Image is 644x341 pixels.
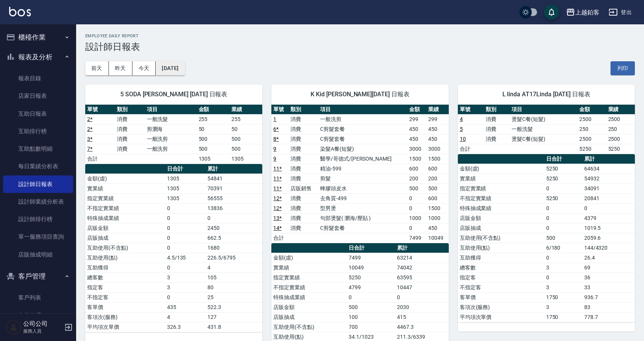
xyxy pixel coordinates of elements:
[206,312,262,322] td: 127
[289,134,318,144] td: 消費
[544,154,582,164] th: 日合計
[467,91,626,98] span: L linda AT17Linda [DATE] 日報表
[426,124,449,134] td: 450
[582,154,635,164] th: 累計
[606,134,635,144] td: 2500
[426,203,449,213] td: 1500
[85,183,165,193] td: 實業績
[3,47,73,67] button: 報表及分析
[289,183,318,193] td: 店販銷售
[145,134,197,144] td: 一般洗剪
[458,193,544,203] td: 不指定實業績
[460,116,463,122] a: 4
[544,272,582,282] td: 0
[85,105,115,115] th: 單號
[582,233,635,243] td: 2059.6
[206,243,262,253] td: 1680
[510,124,577,134] td: 一般洗髮
[347,292,395,302] td: 0
[395,302,449,312] td: 2030
[582,263,635,272] td: 69
[145,144,197,154] td: 一般洗剪
[544,312,582,322] td: 1750
[271,292,347,302] td: 特殊抽成業績
[165,292,206,302] td: 0
[510,105,577,115] th: 項目
[9,7,31,16] img: Logo
[577,134,606,144] td: 2500
[289,174,318,183] td: 消費
[145,114,197,124] td: 一般洗髮
[407,193,426,203] td: 0
[407,203,426,213] td: 0
[582,174,635,183] td: 54932
[85,282,165,292] td: 指定客
[94,91,253,98] span: 5 SODA [PERSON_NAME] [DATE] 日報表
[197,144,230,154] td: 500
[206,183,262,193] td: 70391
[85,302,165,312] td: 客單價
[582,213,635,223] td: 4379
[115,105,145,115] th: 類別
[460,126,463,132] a: 5
[407,174,426,183] td: 200
[3,87,73,105] a: 店家日報表
[85,233,165,243] td: 店販抽成
[458,144,484,154] td: 合計
[85,164,262,332] table: a dense table
[318,154,407,164] td: 醫學/哥德式/[PERSON_NAME]
[582,302,635,312] td: 83
[3,246,73,263] a: 店販抽成明細
[230,154,262,164] td: 1305
[271,105,289,115] th: 單號
[85,203,165,213] td: 不指定實業績
[458,282,544,292] td: 不指定客
[85,61,109,75] button: 前天
[582,292,635,302] td: 936.7
[563,5,603,20] button: 上越鉑客
[3,70,73,87] a: 報表目錄
[197,154,230,164] td: 1305
[395,243,449,253] th: 累計
[165,223,206,233] td: 0
[3,175,73,193] a: 設計師日報表
[577,144,606,154] td: 5250
[407,154,426,164] td: 1500
[426,164,449,174] td: 600
[85,312,165,322] td: 客項次(服務)
[458,223,544,233] td: 店販抽成
[426,174,449,183] td: 200
[407,124,426,134] td: 450
[271,302,347,312] td: 店販金額
[289,154,318,164] td: 消費
[165,263,206,272] td: 0
[165,193,206,203] td: 1305
[544,223,582,233] td: 0
[611,61,635,75] button: 列印
[3,27,73,47] button: 櫃檯作業
[3,289,73,306] a: 客戶列表
[206,272,262,282] td: 105
[289,124,318,134] td: 消費
[289,223,318,233] td: 消費
[165,213,206,223] td: 0
[289,105,318,115] th: 類別
[582,272,635,282] td: 36
[606,124,635,134] td: 250
[347,302,395,312] td: 500
[544,292,582,302] td: 1750
[23,320,62,328] h5: 公司公司
[544,5,559,20] button: save
[426,114,449,124] td: 299
[577,114,606,124] td: 2500
[318,144,407,154] td: 染髮A餐(短髮)
[271,253,347,263] td: 金額(虛)
[165,203,206,213] td: 0
[271,263,347,272] td: 實業績
[165,164,206,174] th: 日合計
[318,213,407,223] td: 句部燙髮( 瀏海/壓貼 )
[458,243,544,253] td: 互助使用(點)
[197,134,230,144] td: 500
[510,134,577,144] td: 燙髮C餐(短髮)
[3,266,73,286] button: 客戶管理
